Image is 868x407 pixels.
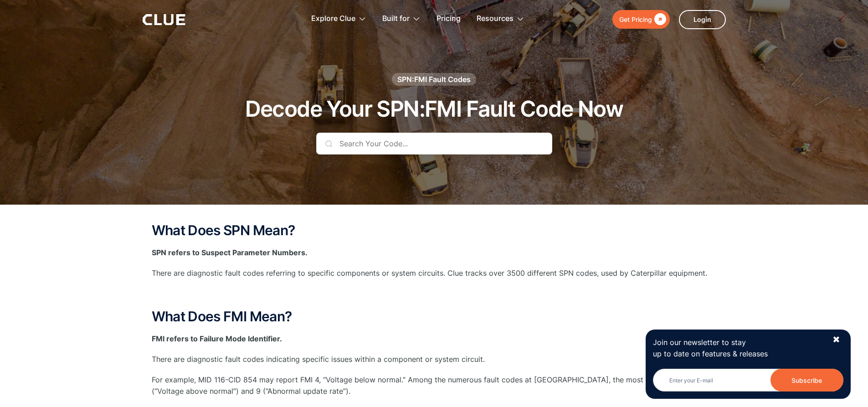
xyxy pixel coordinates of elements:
[152,309,717,324] h2: What Does FMI Mean?
[679,10,726,29] a: Login
[152,268,717,279] p: There are diagnostic fault codes referring to specific components or system circuits. Clue tracks...
[652,14,666,25] div: 
[311,5,366,33] div: Explore Clue
[382,5,410,33] div: Built for
[437,5,461,33] a: Pricing
[653,337,824,360] p: Join our newsletter to stay up to date on features & releases
[311,5,355,33] div: Explore Clue
[477,5,524,33] div: Resources
[152,354,717,365] p: There are diagnostic fault codes indicating specific issues within a component or system circuit.
[245,97,623,121] h1: Decode Your SPN:FMI Fault Code Now
[612,10,670,29] a: Get Pricing
[152,374,717,397] p: For example, MID 116-CID 854 may report FMI 4, “Voltage below normal.” Among the numerous fault c...
[653,369,843,392] form: Newsletter
[477,5,514,33] div: Resources
[152,248,308,257] strong: SPN refers to Suspect Parameter Numbers.
[316,133,552,155] input: Search Your Code...
[653,369,843,392] input: Enter your E-mail
[770,369,843,392] input: Subscribe
[152,223,717,238] h2: What Does SPN Mean?
[619,14,652,25] div: Get Pricing
[152,334,282,343] strong: FMI refers to Failure Mode Identifier.
[397,74,471,84] div: SPN:FMI Fault Codes
[152,289,717,300] p: ‍
[382,5,421,33] div: Built for
[832,334,840,345] div: ✖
